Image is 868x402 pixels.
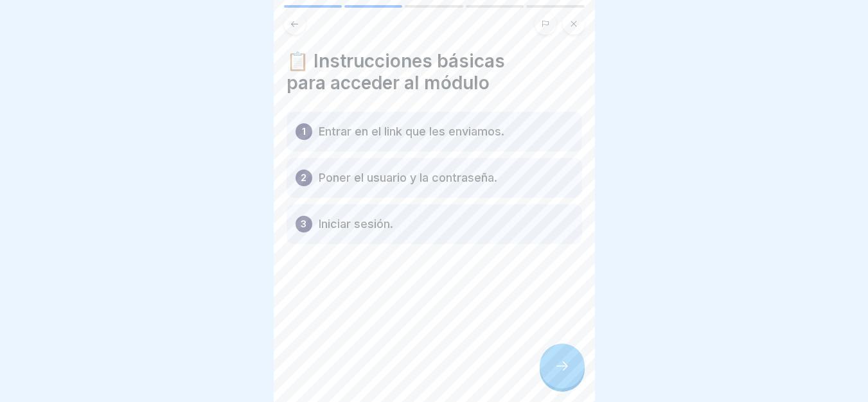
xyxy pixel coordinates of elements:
p: 1 [302,124,306,139]
p: Entrar en el link que les enviamos. [319,124,504,139]
p: Iniciar sesión. [319,216,393,232]
p: 3 [301,216,306,232]
h4: 📋 Instrucciones básicas para acceder al módulo [287,50,582,94]
p: Poner el usuario y la contraseña. [319,170,497,186]
p: 2 [301,170,306,186]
